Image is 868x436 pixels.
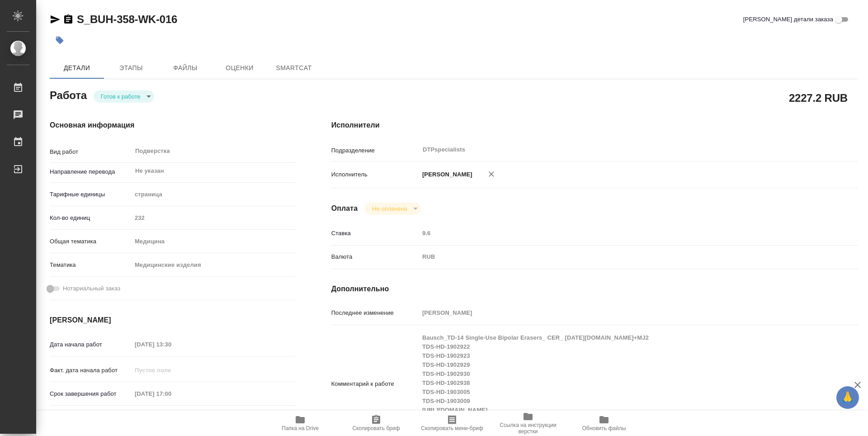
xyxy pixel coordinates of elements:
button: Скопировать бриф [338,411,414,436]
p: Кол-во единиц [50,213,132,223]
p: Тематика [50,261,132,270]
input: Пустое поле [132,338,211,351]
div: Готов к работе [365,203,420,215]
p: Валюта [331,252,419,261]
button: Обновить файлы [566,411,642,436]
span: Этапы [109,62,153,74]
button: Не оплачена [369,205,410,213]
h4: [PERSON_NAME] [50,315,295,326]
p: Ставка [331,229,419,238]
textarea: Bausch_TD-14 Single-Use Bipolar Erasers_ CER_ [DATE][DOMAIN_NAME]+MJ2 TDS-HD-1902922 TDS-HD-19029... [419,330,814,436]
h4: Основная информация [50,120,295,131]
span: 🙏 [840,388,855,407]
input: Пустое поле [132,387,211,400]
span: Оценки [218,62,261,74]
h2: 2227.2 RUB [789,90,848,105]
button: 🙏 [836,386,859,409]
p: [PERSON_NAME] [419,170,472,179]
button: Скопировать ссылку для ЯМессенджера [50,14,61,25]
p: Исполнитель [331,170,419,179]
input: Пустое поле [132,364,211,377]
p: Подразделение [331,146,419,155]
span: Файлы [164,62,207,74]
span: [PERSON_NAME] детали заказа [743,15,833,24]
span: Детали [55,62,99,74]
p: Последнее изменение [331,308,419,318]
button: Папка на Drive [262,411,338,436]
button: Скопировать мини-бриф [414,411,490,436]
span: Обновить файлы [582,425,626,431]
h4: Исполнители [331,120,858,131]
div: Медицинские изделия [132,257,295,273]
input: Пустое поле [419,227,814,240]
h2: Работа [50,86,87,103]
p: Факт. дата начала работ [50,366,132,375]
div: Медицина [132,234,295,249]
p: Общая тематика [50,237,132,246]
span: Ссылка на инструкции верстки [495,422,561,435]
p: Вид работ [50,147,132,156]
h4: Дополнительно [331,284,858,294]
p: Дата начала работ [50,340,132,349]
span: Нотариальный заказ [63,284,120,293]
button: Готов к работе [98,93,143,100]
a: S_BUH-358-WK-016 [77,13,177,25]
h4: Оплата [331,203,358,214]
p: Срок завершения работ [50,389,132,398]
input: Пустое поле [132,211,295,224]
span: Скопировать бриф [352,425,400,431]
button: Скопировать ссылку [63,14,74,25]
div: страница [132,187,295,202]
p: Направление перевода [50,167,132,176]
span: SmartCat [272,62,316,74]
button: Ссылка на инструкции верстки [490,411,566,436]
div: Готов к работе [94,90,154,103]
p: Тарифные единицы [50,190,132,199]
div: RUB [419,249,814,265]
button: Удалить исполнителя [481,164,501,184]
button: Добавить тэг [50,30,70,50]
span: Папка на Drive [282,425,319,431]
span: Скопировать мини-бриф [421,425,483,431]
p: Комментарий к работе [331,379,419,389]
input: Пустое поле [419,306,814,319]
